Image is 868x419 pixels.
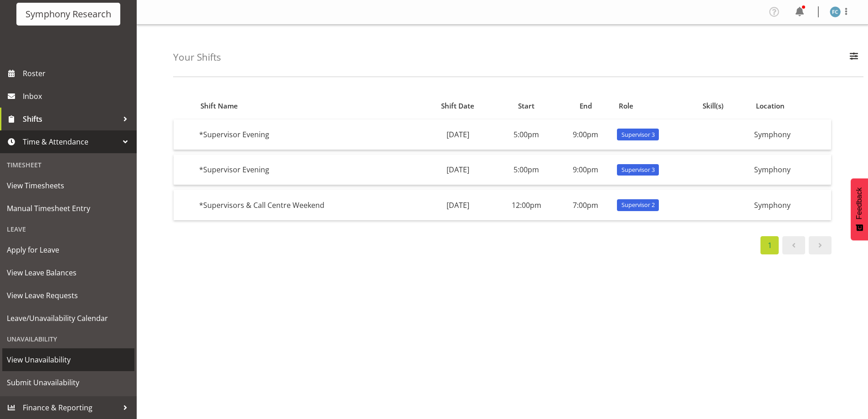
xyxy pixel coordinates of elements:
[7,353,130,367] span: View Unavailability
[558,155,613,185] td: 9:00pm
[2,284,134,307] a: View Leave Requests
[7,376,130,389] span: Submit Unavailability
[23,89,132,103] span: Inbox
[26,7,111,21] div: Symphony Research
[23,135,118,149] span: Time & Attendance
[421,119,495,150] td: [DATE]
[495,190,558,220] td: 12:00pm
[518,101,534,111] span: Start
[195,190,421,220] td: *Supervisors & Call Centre Weekend
[23,401,118,414] span: Finance & Reporting
[558,119,613,150] td: 9:00pm
[2,330,134,348] div: Unavailability
[23,112,118,126] span: Shifts
[421,155,495,185] td: [DATE]
[195,155,421,185] td: *Supervisor Evening
[2,348,134,371] a: View Unavailability
[2,307,134,330] a: Leave/Unavailability Calendar
[2,261,134,284] a: View Leave Balances
[2,238,134,261] a: Apply for Leave
[2,371,134,394] a: Submit Unavailability
[421,190,495,220] td: [DATE]
[851,178,868,240] button: Feedback - Show survey
[580,101,592,111] span: End
[441,101,474,111] span: Shift Date
[844,47,863,67] button: Filter Employees
[703,101,724,111] span: Skill(s)
[750,190,831,220] td: Symphony
[7,266,130,279] span: View Leave Balances
[750,119,831,150] td: Symphony
[855,187,863,219] span: Feedback
[23,67,132,80] span: Roster
[2,197,134,220] a: Manual Timesheet Entry
[7,179,130,192] span: View Timesheets
[2,174,134,197] a: View Timesheets
[7,202,130,215] span: Manual Timesheet Entry
[200,101,238,111] span: Shift Name
[7,289,130,302] span: View Leave Requests
[495,119,558,150] td: 5:00pm
[558,190,613,220] td: 7:00pm
[756,101,785,111] span: Location
[619,101,633,111] span: Role
[621,201,655,209] span: Supervisor 2
[7,311,130,325] span: Leave/Unavailability Calendar
[2,155,134,174] div: Timesheet
[830,6,841,17] img: fisi-cook-lagatule1979.jpg
[750,155,831,185] td: Symphony
[195,119,421,150] td: *Supervisor Evening
[7,243,130,257] span: Apply for Leave
[621,166,655,174] span: Supervisor 3
[495,155,558,185] td: 5:00pm
[2,220,134,238] div: Leave
[621,130,655,139] span: Supervisor 3
[173,52,221,62] h4: Your Shifts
